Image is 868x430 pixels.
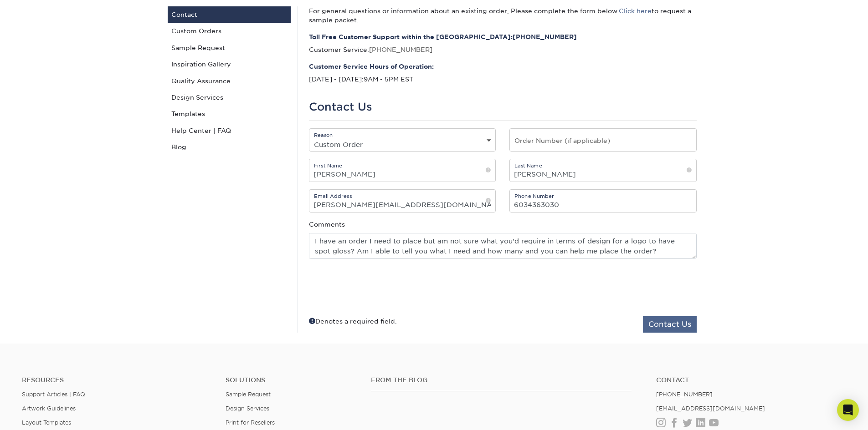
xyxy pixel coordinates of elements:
a: [EMAIL_ADDRESS][DOMAIN_NAME] [656,405,765,412]
a: Layout Templates [22,419,71,426]
a: Contact [168,6,291,23]
p: Customer Service: [309,32,697,55]
a: Sample Request [168,40,291,56]
a: Help Center | FAQ [168,122,291,139]
a: Design Services [226,405,269,412]
strong: Customer Service Hours of Operation: [309,62,697,71]
a: Inspiration Gallery [168,56,291,72]
a: [PHONE_NUMBER] [369,46,432,53]
div: Denotes a required field. [309,316,397,326]
a: Custom Orders [168,23,291,39]
button: Contact Us [643,316,697,333]
span: [DATE] - [DATE]: [309,76,364,83]
div: Open Intercom Messenger [837,399,859,421]
h4: Resources [22,376,212,384]
iframe: reCAPTCHA [558,270,680,301]
a: [PHONE_NUMBER] [513,33,577,40]
a: Artwork Guidelines [22,405,76,412]
a: Templates [168,106,291,122]
h4: Solutions [226,376,357,384]
h4: From the Blog [371,376,632,384]
strong: Toll Free Customer Support within the [GEOGRAPHIC_DATA]: [309,32,697,41]
a: Sample Request [226,391,271,398]
a: Blog [168,139,291,155]
a: Design Services [168,89,291,106]
p: 9AM - 5PM EST [309,62,697,84]
h1: Contact Us [309,101,697,114]
a: Click here [619,7,652,15]
a: Print for Resellers [226,419,275,426]
a: Quality Assurance [168,73,291,89]
a: [PHONE_NUMBER] [656,391,713,398]
label: Comments [309,220,345,229]
a: Contact [656,376,846,384]
p: For general questions or information about an existing order, Please complete the form below. to ... [309,6,697,25]
a: Support Articles | FAQ [22,391,85,398]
